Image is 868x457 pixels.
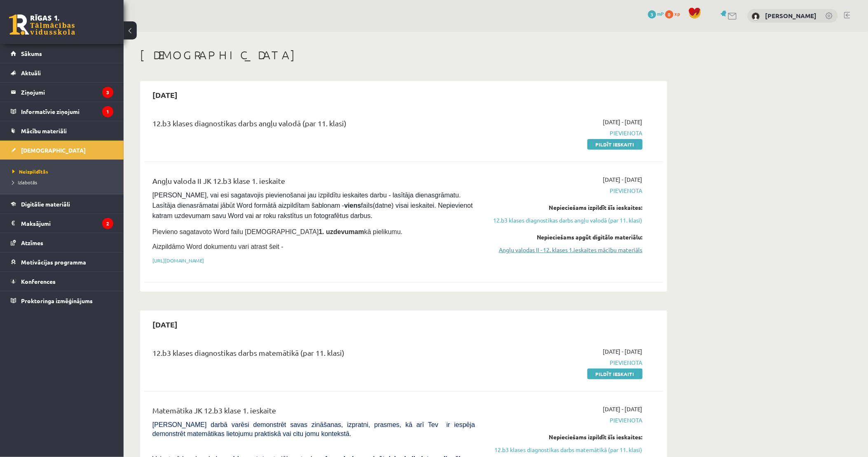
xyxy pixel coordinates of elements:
span: Pievieno sagatavoto Word failu [DEMOGRAPHIC_DATA] kā pielikumu. [152,228,402,235]
a: Pildīt ieskaiti [587,369,643,379]
a: Izlabotās [12,179,115,186]
a: [URL][DOMAIN_NAME] [152,257,204,264]
img: Kristiāns Tirzītis [752,12,760,21]
a: Digitālie materiāli [11,195,113,213]
a: Rīgas 1. Tālmācības vidusskola [9,14,75,35]
span: Proktoringa izmēģinājums [21,297,93,304]
span: Aizpildāmo Word dokumentu vari atrast šeit - [152,243,283,250]
span: Atzīmes [21,239,43,246]
span: Pievienota [487,358,643,367]
span: 0 [665,10,674,19]
a: 0 xp [665,10,684,17]
strong: viens [344,202,361,209]
a: 3 mP [648,10,664,17]
h1: [DEMOGRAPHIC_DATA] [140,48,667,62]
a: Ziņojumi3 [11,83,113,102]
span: Mācību materiāli [21,127,67,135]
strong: 1. uzdevumam [319,228,364,235]
i: 3 [102,87,113,98]
span: 3 [648,10,656,19]
div: Matemātika JK 12.b3 klase 1. ieskaite [152,405,475,420]
span: Izlabotās [12,179,37,186]
div: Nepieciešams izpildīt šīs ieskaites: [487,433,643,441]
i: 2 [102,218,113,229]
div: Nepieciešams apgūt digitālo materiālu: [487,233,643,241]
a: Sākums [11,44,113,63]
a: 12.b3 klases diagnostikas darbs angļu valodā (par 11. klasi) [487,216,643,225]
a: Pildīt ieskaiti [587,139,643,150]
span: Pievienota [487,416,643,425]
h2: [DATE] [144,315,186,334]
span: [PERSON_NAME], vai esi sagatavojis pievienošanai jau izpildītu ieskaites darbu - lasītāja dienasg... [152,192,475,219]
a: Angļu valodas II - 12. klases 1.ieskaites mācību materiāls [487,246,643,254]
a: Aktuāli [11,63,113,82]
span: Konferences [21,278,56,285]
span: [DATE] - [DATE] [603,175,643,184]
span: Sākums [21,50,42,57]
span: [DATE] - [DATE] [603,347,643,356]
span: [PERSON_NAME] darbā varēsi demonstrēt savas zināšanas, izpratni, prasmes, kā arī Tev ir iespēja d... [152,421,475,437]
a: Motivācijas programma [11,253,113,271]
a: Maksājumi2 [11,214,113,233]
div: 12.b3 klases diagnostikas darbs matemātikā (par 11. klasi) [152,347,475,362]
span: Digitālie materiāli [21,200,70,208]
legend: Maksājumi [21,214,113,233]
i: 1 [102,106,113,117]
legend: Ziņojumi [21,83,113,102]
a: Neizpildītās [12,168,115,175]
a: 12.b3 klases diagnostikas darbs matemātikā (par 11. klasi) [487,445,643,454]
a: Mācību materiāli [11,121,113,140]
span: Neizpildītās [12,168,48,175]
div: Nepieciešams izpildīt šīs ieskaites: [487,203,643,212]
span: xp [675,10,680,17]
legend: Informatīvie ziņojumi [21,102,113,121]
span: Pievienota [487,129,643,137]
a: Atzīmes [11,233,113,252]
span: mP [657,10,664,17]
div: 12.b3 klases diagnostikas darbs angļu valodā (par 11. klasi) [152,118,475,133]
a: Konferences [11,272,113,291]
span: [DATE] - [DATE] [603,118,643,126]
h2: [DATE] [144,85,186,104]
span: Motivācijas programma [21,258,86,266]
span: Pievienota [487,186,643,195]
a: [PERSON_NAME] [765,12,817,20]
span: [DEMOGRAPHIC_DATA] [21,146,86,154]
span: Aktuāli [21,69,41,77]
a: [DEMOGRAPHIC_DATA] [11,141,113,160]
a: Proktoringa izmēģinājums [11,291,113,310]
a: Informatīvie ziņojumi1 [11,102,113,121]
span: [DATE] - [DATE] [603,405,643,413]
div: Angļu valoda II JK 12.b3 klase 1. ieskaite [152,175,475,190]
